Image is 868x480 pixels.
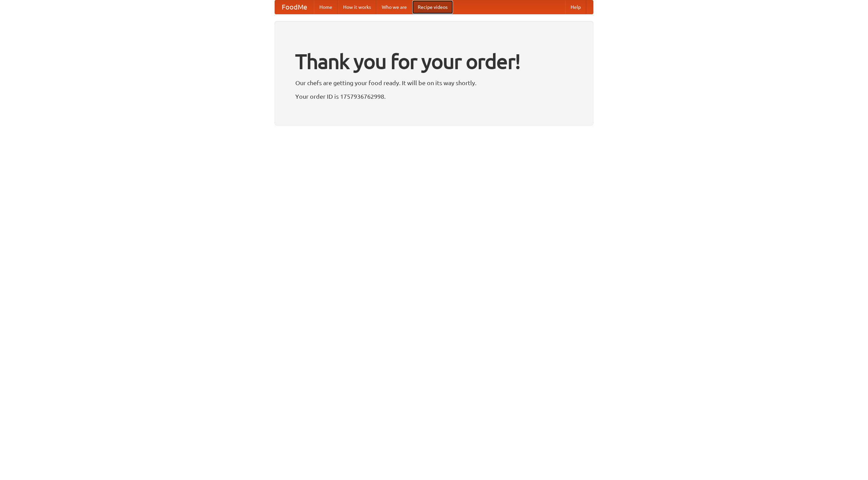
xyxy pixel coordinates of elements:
h1: Thank you for your order! [295,45,573,78]
a: Who we are [376,0,412,14]
p: Your order ID is 1757936762998. [295,91,573,101]
a: Help [565,0,586,14]
p: Our chefs are getting your food ready. It will be on its way shortly. [295,78,573,88]
a: Recipe videos [412,0,453,14]
a: Home [314,0,338,14]
a: How it works [338,0,376,14]
a: FoodMe [275,0,314,14]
